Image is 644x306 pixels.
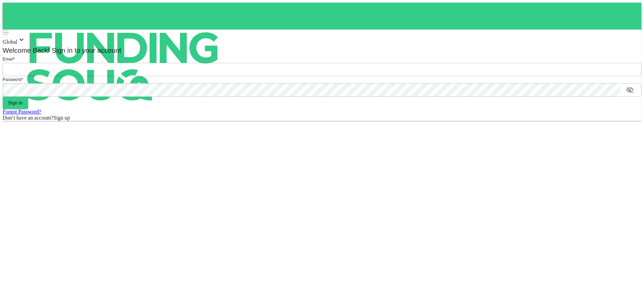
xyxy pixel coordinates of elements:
[3,77,21,82] span: Password
[3,3,244,130] img: logo
[3,109,41,115] a: Forgot Password?
[3,63,641,76] input: email
[3,97,28,109] button: Sign in
[3,3,641,30] a: logo
[53,115,70,121] span: Sign up
[3,115,53,121] span: Don’t have an account?
[8,100,23,105] span: Sign in
[3,47,50,54] span: Welcome Back!
[3,83,621,97] input: password
[3,57,13,61] span: Email
[3,36,641,45] div: Global
[50,47,121,54] span: Sign in to your account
